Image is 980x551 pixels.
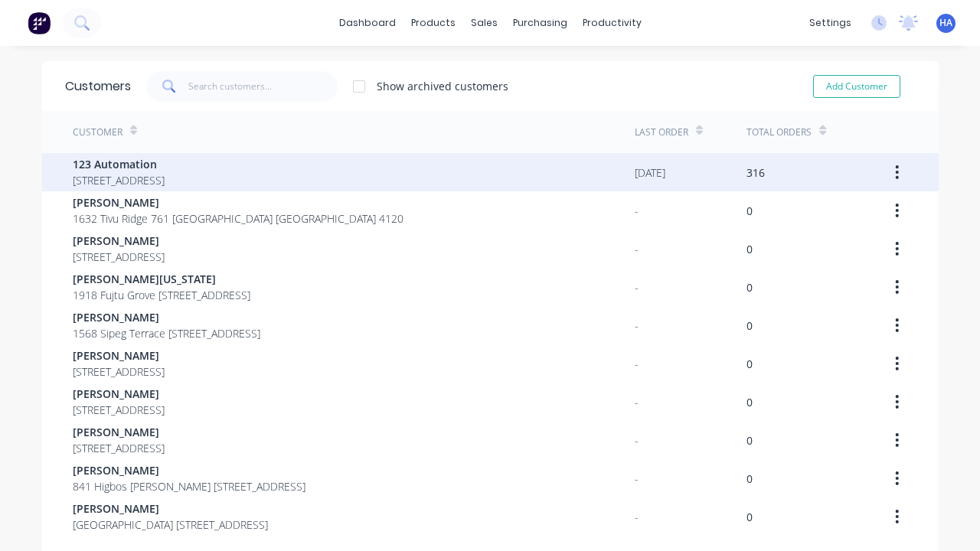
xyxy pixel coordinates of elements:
span: [PERSON_NAME] [73,462,305,478]
div: Customers [65,77,131,96]
div: 0 [746,318,753,334]
div: Total Orders [746,126,812,139]
div: sales [463,11,505,34]
span: [PERSON_NAME][US_STATE] [73,271,250,287]
span: [PERSON_NAME] [73,233,165,249]
span: 1918 Fujtu Grove [STREET_ADDRESS] [73,287,250,303]
span: [STREET_ADDRESS] [73,249,165,265]
span: 841 Higbos [PERSON_NAME] [STREET_ADDRESS] [73,478,305,494]
span: [PERSON_NAME] [73,424,165,440]
span: [PERSON_NAME] [73,309,260,325]
span: [PERSON_NAME] [73,347,165,364]
div: purchasing [505,11,575,34]
div: - [635,432,639,448]
div: 0 [746,432,753,448]
span: HA [939,16,952,30]
span: [PERSON_NAME] [73,500,268,517]
div: - [635,394,639,410]
div: products [403,11,463,34]
span: [PERSON_NAME] [73,194,403,210]
div: - [635,203,639,219]
div: [DATE] [635,165,665,181]
span: 123 Automation [73,156,165,172]
div: 0 [746,203,753,219]
div: 0 [746,471,753,487]
img: Factory [28,11,51,34]
div: 316 [746,165,765,181]
div: Customer [73,126,122,139]
input: Search customers... [188,71,338,102]
div: 0 [746,509,753,525]
span: 1632 Tivu Ridge 761 [GEOGRAPHIC_DATA] [GEOGRAPHIC_DATA] 4120 [73,210,403,227]
div: - [635,509,639,525]
span: [GEOGRAPHIC_DATA] [STREET_ADDRESS] [73,517,268,533]
a: dashboard [332,11,403,34]
div: Last Order [635,126,688,139]
div: 0 [746,241,753,257]
span: 1568 Sipeg Terrace [STREET_ADDRESS] [73,325,260,341]
div: - [635,279,639,295]
div: settings [802,11,859,34]
span: [STREET_ADDRESS] [73,440,165,456]
div: - [635,471,639,487]
div: Show archived customers [377,78,508,94]
div: - [635,318,639,334]
div: - [635,356,639,372]
div: - [635,241,639,257]
span: [STREET_ADDRESS] [73,402,165,418]
span: [STREET_ADDRESS] [73,364,165,380]
button: Add Customer [813,75,900,98]
div: 0 [746,279,753,295]
div: 0 [746,356,753,372]
span: [STREET_ADDRESS] [73,172,165,188]
div: productivity [575,11,649,34]
span: [PERSON_NAME] [73,386,165,402]
div: 0 [746,394,753,410]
